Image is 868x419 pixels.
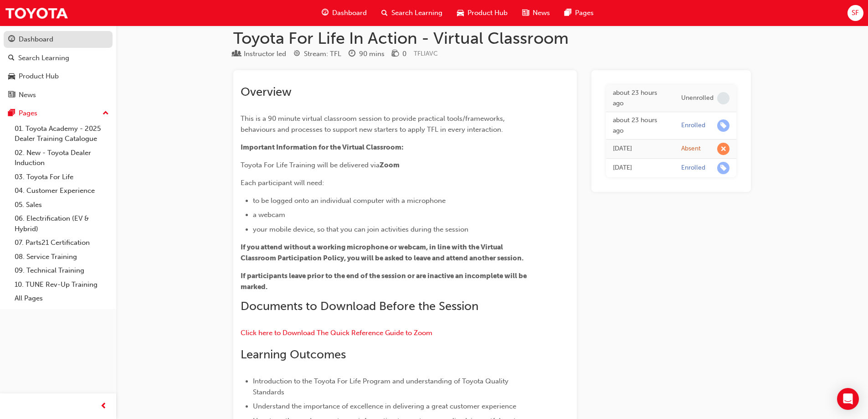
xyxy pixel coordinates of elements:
span: News [533,8,550,18]
a: All Pages [11,291,113,305]
div: 0 [402,49,406,59]
span: search-icon [8,54,15,62]
span: Each participant will need: [241,179,324,187]
a: 02. New - Toyota Dealer Induction [11,146,113,170]
span: to be logged onto an individual computer with a microphone [253,197,446,205]
span: guage-icon [322,7,329,19]
span: learningRecordVerb_ENROLL-icon [717,162,729,174]
a: 06. Electrification (EV & Hybrid) [11,212,113,236]
div: Instructor led [244,49,286,59]
span: pages-icon [565,7,571,19]
div: Duration [349,48,385,60]
span: learningResourceType_INSTRUCTOR_LED-icon [233,50,240,58]
span: Overview [241,85,292,99]
div: News [19,90,36,100]
div: Type [233,48,286,60]
span: Learning resource code [414,50,438,57]
span: Toyota For Life Training will be delivered via [241,161,380,169]
span: Understand the importance of excellence in delivering a great customer experience [253,402,516,410]
div: Thu Jul 13 2023 00:00:00 GMT+1000 (Australian Eastern Standard Time) [613,144,668,154]
a: Click here to Download The Quick Reference Guide to Zoom [241,329,432,337]
a: News [4,87,113,103]
div: Stream [293,48,341,60]
div: 90 mins [359,49,385,59]
span: news-icon [8,91,15,99]
span: If you attend without a working microphone or webcam, in line with the Virtual Classroom Particip... [241,243,524,262]
a: Product Hub [4,68,113,85]
div: Stream: TFL [304,49,341,59]
span: Product Hub [467,8,508,18]
div: Product Hub [19,71,59,82]
img: Trak [5,3,68,23]
div: Pages [19,108,37,119]
span: news-icon [522,7,529,19]
span: prev-icon [100,401,107,412]
span: car-icon [457,7,464,19]
a: 07. Parts21 Certification [11,236,113,250]
button: Pages [4,105,113,122]
div: Tue Aug 26 2025 11:30:49 GMT+1000 (Australian Eastern Standard Time) [613,115,668,136]
span: guage-icon [8,36,15,44]
span: clock-icon [349,50,355,58]
a: 03. Toyota For Life [11,170,113,184]
span: learningRecordVerb_ENROLL-icon [717,119,729,132]
a: car-iconProduct Hub [450,4,515,22]
div: Absent [681,145,701,153]
span: learningRecordVerb_ABSENT-icon [717,143,729,155]
span: SF [852,8,859,18]
div: Search Learning [18,53,69,63]
span: target-icon [293,50,300,58]
span: Dashboard [332,8,367,18]
div: Tue Jun 13 2023 00:00:00 GMT+1000 (Australian Eastern Standard Time) [613,163,668,173]
span: Important Information for the Virtual Classroom: [241,143,404,151]
a: Dashboard [4,31,113,48]
button: DashboardSearch LearningProduct HubNews [4,29,113,105]
a: Search Learning [4,50,113,67]
span: learningRecordVerb_NONE-icon [717,92,729,104]
a: search-iconSearch Learning [374,4,450,22]
a: pages-iconPages [557,4,601,22]
span: pages-icon [8,109,15,118]
a: 08. Service Training [11,250,113,264]
div: Open Intercom Messenger [837,388,859,410]
a: 05. Sales [11,198,113,212]
div: Unenrolled [681,94,714,103]
h1: Toyota For Life In Action - Virtual Classroom [233,28,751,48]
span: This is a 90 minute virtual classroom session to provide practical tools/frameworks, behaviours a... [241,114,507,134]
a: guage-iconDashboard [314,4,374,22]
span: money-icon [392,50,399,58]
div: Dashboard [19,34,53,45]
span: If participants leave prior to the end of the session or are inactive an incomplete will be marked. [241,272,528,291]
span: Zoom [380,161,400,169]
span: Learning Outcomes [241,347,346,362]
a: 10. TUNE Rev-Up Training [11,278,113,292]
a: 04. Customer Experience [11,184,113,198]
span: your mobile device, so that you can join activities during the session [253,225,468,233]
span: a webcam [253,211,285,219]
span: up-icon [103,108,109,119]
div: Enrolled [681,121,705,130]
span: Documents to Download Before the Session [241,299,478,313]
a: news-iconNews [515,4,557,22]
a: 09. Technical Training [11,264,113,278]
a: 01. Toyota Academy - 2025 Dealer Training Catalogue [11,122,113,146]
span: Introduction to the Toyota For Life Program and understanding of Toyota Quality Standards [253,377,510,396]
div: Enrolled [681,164,705,172]
div: Price [392,48,406,60]
div: Tue Aug 26 2025 11:36:48 GMT+1000 (Australian Eastern Standard Time) [613,88,668,109]
button: SF [847,5,863,21]
span: Pages [575,8,594,18]
span: car-icon [8,72,15,81]
span: Search Learning [391,8,442,18]
span: search-icon [381,7,388,19]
